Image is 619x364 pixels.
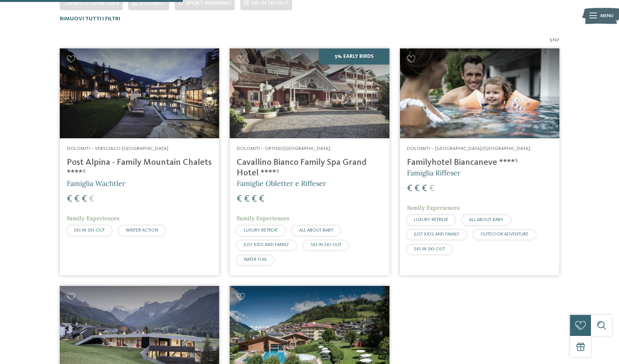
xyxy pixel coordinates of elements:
[67,157,212,178] h4: Post Alpina - Family Mountain Chalets ****ˢ
[237,215,289,222] span: Family Experiences
[230,48,389,275] a: Cercate un hotel per famiglie? Qui troverete solo i migliori! 5% Early Birds Dolomiti – Ortisei/[...
[60,16,120,21] span: Rimuovi tutti i filtri
[407,184,412,193] span: €
[60,48,219,138] img: Post Alpina - Family Mountain Chalets ****ˢ
[550,36,552,43] span: 5
[244,243,289,247] span: JUST KIDS AND FAMILY
[251,0,289,6] span: SKI-IN SKI-OUT
[237,179,326,188] span: Famiglie Obletter e Riffeser
[407,168,460,177] span: Famiglia Riffeser
[414,184,420,193] span: €
[414,218,448,222] span: LUXURY RETREAT
[480,232,528,237] span: OUTDOOR ADVENTURE
[65,0,119,6] span: Orario d'apertura
[230,48,389,138] img: Family Spa Grand Hotel Cavallino Bianco ****ˢ
[407,146,530,151] span: Dolomiti – [GEOGRAPHIC_DATA]/[GEOGRAPHIC_DATA]
[237,146,330,151] span: Dolomiti – Ortisei/[GEOGRAPHIC_DATA]
[244,194,250,204] span: €
[237,157,382,178] h4: Cavallino Bianco Family Spa Grand Hotel ****ˢ
[554,36,559,43] span: 27
[400,48,559,138] img: Cercate un hotel per famiglie? Qui troverete solo i migliori!
[82,194,87,204] span: €
[407,204,460,211] span: Family Experiences
[407,157,552,168] h4: Familyhotel Biancaneve ****ˢ
[469,218,503,222] span: ALL ABOUT BABY
[67,194,72,204] span: €
[74,194,80,204] span: €
[237,194,242,204] span: €
[429,184,435,193] span: €
[422,184,427,193] span: €
[259,194,264,204] span: €
[67,179,125,188] span: Famiglia Wachtler
[126,228,158,233] span: WINTER ACTION
[139,0,166,6] span: Dolomiti
[67,146,168,151] span: Dolomiti – Versciaco-[GEOGRAPHIC_DATA]
[60,48,219,275] a: Cercate un hotel per famiglie? Qui troverete solo i migliori! Dolomiti – Versciaco-[GEOGRAPHIC_DA...
[67,215,120,222] span: Family Experiences
[414,232,459,237] span: JUST KIDS AND FAMILY
[414,247,445,252] span: SKI-IN SKI-OUT
[552,36,554,43] span: /
[244,228,278,233] span: LUXURY RETREAT
[244,257,266,262] span: WATER FUN
[186,0,231,6] span: Sport invernali
[400,48,559,275] a: Cercate un hotel per famiglie? Qui troverete solo i migliori! Dolomiti – [GEOGRAPHIC_DATA]/[GEOGR...
[310,243,341,247] span: SKI-IN SKI-OUT
[252,194,257,204] span: €
[74,228,105,233] span: SKI-IN SKI-OUT
[89,194,95,204] span: €
[299,228,333,233] span: ALL ABOUT BABY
